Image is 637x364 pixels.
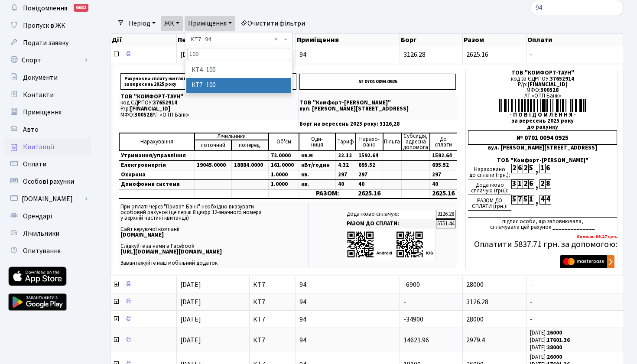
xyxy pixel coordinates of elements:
[23,90,54,100] span: Контакти
[547,353,562,361] b: 26000
[4,242,91,260] a: Опитування
[231,140,268,151] td: поперед.
[299,281,396,288] span: 94
[523,195,528,205] div: 5
[185,16,235,31] a: Приміщення
[466,315,484,324] span: 28000
[299,170,335,180] td: кв.
[134,111,153,119] span: 300528
[466,50,488,59] span: 2625.16
[120,248,222,256] b: [URL][DOMAIN_NAME][DOMAIN_NAME]
[119,170,195,180] td: Охорона
[468,76,617,82] div: код за ЄДРПОУ:
[195,133,269,140] td: Лічильники
[545,195,551,205] div: 4
[269,161,299,170] td: 161.0000
[237,16,309,31] a: Очистити фільтри
[120,73,296,90] p: Рахунок на сплату житлово-комунальних послуг за вересень 2025 року
[180,50,201,59] span: [DATE]
[468,93,617,99] div: АТ «ОТП Банк»
[120,231,164,239] b: [DOMAIN_NAME]
[253,299,292,305] span: КТ7
[430,161,457,170] td: 695.52
[430,151,457,161] td: 1592.64
[466,335,485,345] span: 2979.4
[356,161,383,170] td: 695.52
[335,180,356,189] td: 40
[468,217,617,230] div: підпис особи, що заповнювала, сплачувала цей рахунок ______________
[296,34,400,46] th: Приміщення
[119,180,195,189] td: Домофонна система
[356,133,383,151] td: Нарахо- вано
[511,195,517,205] div: 5
[180,280,201,289] span: [DATE]
[540,86,559,94] span: 300528
[530,353,562,361] small: [DATE]:
[356,170,383,180] td: 297
[530,299,620,305] span: -
[550,75,574,83] span: 37652914
[299,337,396,344] span: 94
[111,34,177,46] th: Дії
[530,344,562,351] small: [DATE]:
[299,100,456,106] p: ТОВ "Комфорт-[PERSON_NAME]"
[4,104,91,121] a: Приміщення
[468,195,511,211] div: РАЗОМ ДО СПЛАТИ (грн.):
[547,329,562,337] b: 26000
[463,34,526,46] th: Разом
[401,133,430,151] td: Субсидія, адресна допомога
[4,86,91,104] a: Контакти
[560,255,614,268] img: Masterpass
[23,159,46,169] span: Оплати
[530,336,570,344] small: [DATE]:
[356,151,383,161] td: 1592.64
[356,180,383,189] td: 40
[345,219,435,228] td: РАЗОМ ДО СПЛАТИ:
[526,34,624,46] th: Оплати
[74,4,88,12] div: 6682
[403,280,420,289] span: -6900
[576,233,617,240] b: Комісія: 86.27 грн.
[299,180,335,189] td: кв.
[523,164,528,173] div: 2
[547,336,570,344] b: 17601.36
[269,170,299,180] td: 1.0000
[120,106,296,112] p: Р/р:
[153,99,177,107] span: 37652914
[403,335,429,345] span: 14621.96
[4,34,91,52] a: Подати заявку
[436,210,455,219] td: 3126.28
[466,297,488,307] span: 3126.28
[120,112,296,118] p: МФО: АТ «ОТП Банк»
[468,112,617,118] div: - П О В І Д О М Л Е Н Н Я -
[468,82,617,88] div: Р/р:
[23,177,74,186] span: Особові рахунки
[299,74,456,90] p: № 0701 0094 0925
[468,179,511,195] div: Додатково сплачую (грн.):
[195,140,231,151] td: поточний
[130,105,170,113] span: [FINANCIAL_ID]
[511,179,517,189] div: 3
[119,151,195,161] td: Утримання/управління
[23,38,68,48] span: Подати заявку
[4,156,91,173] a: Оплати
[253,281,292,288] span: КТ7
[269,151,299,161] td: 72.0000
[545,179,551,189] div: 8
[186,63,291,78] li: КТ4 100
[23,107,62,117] span: Приміщення
[185,32,292,47] span: КТ7 94
[4,121,91,138] a: Авто
[253,337,292,344] span: КТ7
[511,164,517,173] div: 2
[23,142,55,152] span: Квитанції
[119,161,195,170] td: Електроенергія
[430,133,457,151] td: До cплати
[299,161,335,170] td: кВт/годин
[466,280,484,289] span: 28000
[383,133,402,151] td: Пільга
[23,229,59,238] span: Лічильники
[4,225,91,242] a: Лічильники
[299,133,335,151] td: Оди- ниця
[299,106,456,112] p: вул. [PERSON_NAME][STREET_ADDRESS]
